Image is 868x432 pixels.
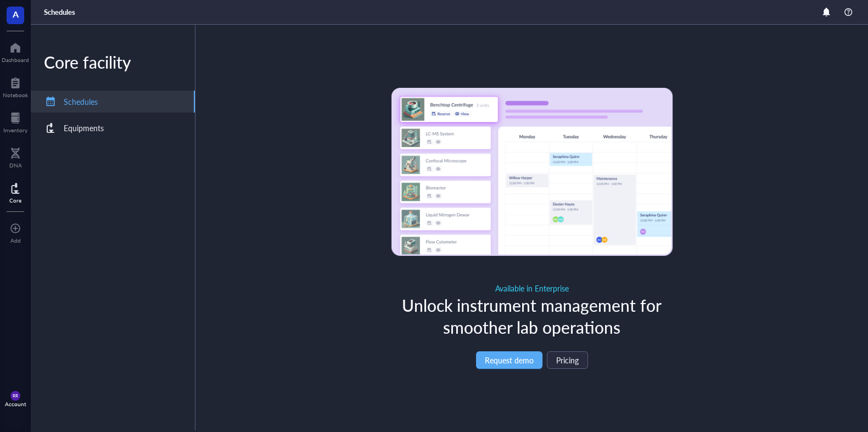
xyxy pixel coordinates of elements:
[391,282,673,294] div: Available in Enterprise
[391,294,673,338] div: Unlock instrument management for smoother lab operations
[391,88,673,256] img: Consumables examples
[13,7,19,21] span: A
[485,356,534,364] span: Request demo
[9,162,22,169] div: DNA
[10,237,21,244] div: Add
[5,401,26,407] div: Account
[3,74,28,98] a: Notebook
[9,197,21,204] div: Core
[547,351,588,369] button: Pricing
[44,7,77,17] a: Schedules
[31,117,195,139] a: Equipments
[476,351,542,369] button: Request demo
[2,39,29,63] a: Dashboard
[31,91,195,113] a: Schedules
[9,179,21,204] a: Core
[64,96,98,108] div: Schedules
[2,57,29,63] div: Dashboard
[13,393,18,398] span: RR
[3,127,27,133] div: Inventory
[31,51,195,73] div: Core facility
[9,144,22,169] a: DNA
[3,109,27,133] a: Inventory
[64,122,104,134] div: Equipments
[556,356,579,364] span: Pricing
[3,92,28,98] div: Notebook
